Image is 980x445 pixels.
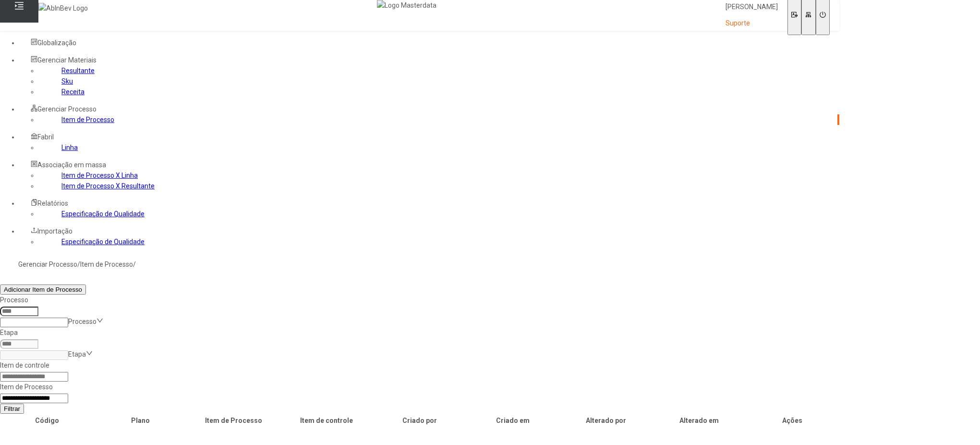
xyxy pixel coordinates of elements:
[61,144,78,151] a: Linha
[37,227,73,235] span: Importação
[38,3,88,13] img: AbInBev Logo
[61,210,145,218] a: Especificação de Qualidade
[37,199,68,207] span: Relatórios
[61,182,155,190] a: Item de Processo X Resultante
[94,415,186,426] th: Plano
[4,286,82,293] span: Adicionar Item de Processo
[726,19,778,28] p: Suporte
[77,260,80,268] nz-breadcrumb-separator: /
[726,2,778,12] p: [PERSON_NAME]
[133,260,136,268] nz-breadcrumb-separator: /
[37,105,97,113] span: Gerenciar Processo
[18,260,77,268] a: Gerenciar Processo
[61,88,85,96] a: Receita
[4,405,20,412] span: Filtrar
[560,415,652,426] th: Alterado por
[37,161,106,169] span: Associação em massa
[37,133,54,141] span: Fabril
[37,39,76,47] span: Globalização
[68,318,97,325] nz-select-placeholder: Processo
[61,67,95,74] a: Resultante
[61,77,73,85] a: Sku
[37,56,97,64] span: Gerenciar Materiais
[280,415,373,426] th: Item de controle
[187,415,279,426] th: Item de Processo
[61,172,138,179] a: Item de Processo X Linha
[1,415,93,426] th: Código
[374,415,466,426] th: Criado por
[80,260,133,268] a: Item de Processo
[653,415,745,426] th: Alterado em
[61,116,114,124] a: Item de Processo
[68,350,86,358] nz-select-placeholder: Etapa
[746,415,838,426] th: Ações
[61,238,145,246] a: Especificação de Qualidade
[467,415,559,426] th: Criado em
